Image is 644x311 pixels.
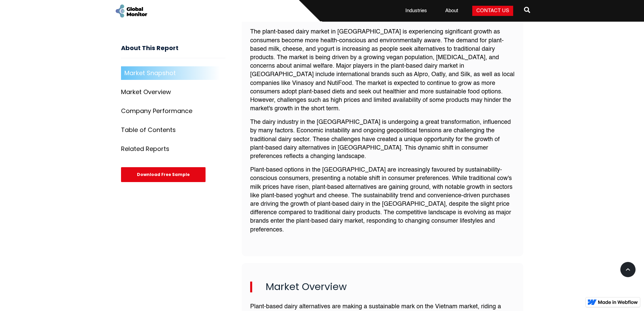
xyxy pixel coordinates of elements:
[121,168,206,182] div: Download Free Sample
[121,124,225,137] a: Table of Contents
[121,86,225,99] a: Market Overview
[121,142,225,156] a: Related Reports
[524,5,530,15] span: 
[114,3,148,19] a: home
[441,7,462,14] a: About
[250,28,515,113] p: The plant-based dairy market in [GEOGRAPHIC_DATA] is experiencing significant growth as consumers...
[121,45,225,59] h3: About This Report
[121,108,192,115] div: Company Performance
[524,4,530,18] a: 
[121,146,169,153] div: Related Reports
[121,89,171,96] div: Market Overview
[250,118,515,161] p: The dairy industry in the [GEOGRAPHIC_DATA] is undergoing a great transformation, influenced by m...
[598,300,638,304] img: Made in Webflow
[472,6,513,16] a: Contact Us
[121,67,225,80] a: Market Snapshot
[121,127,176,134] div: Table of Contents
[121,105,225,118] a: Company Performance
[124,70,176,77] div: Market Snapshot
[250,166,515,234] p: Plant-based options in the [GEOGRAPHIC_DATA] are increasingly favoured by sustainability-consciou...
[250,282,515,292] h2: Market Overview
[401,7,431,14] a: Industries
